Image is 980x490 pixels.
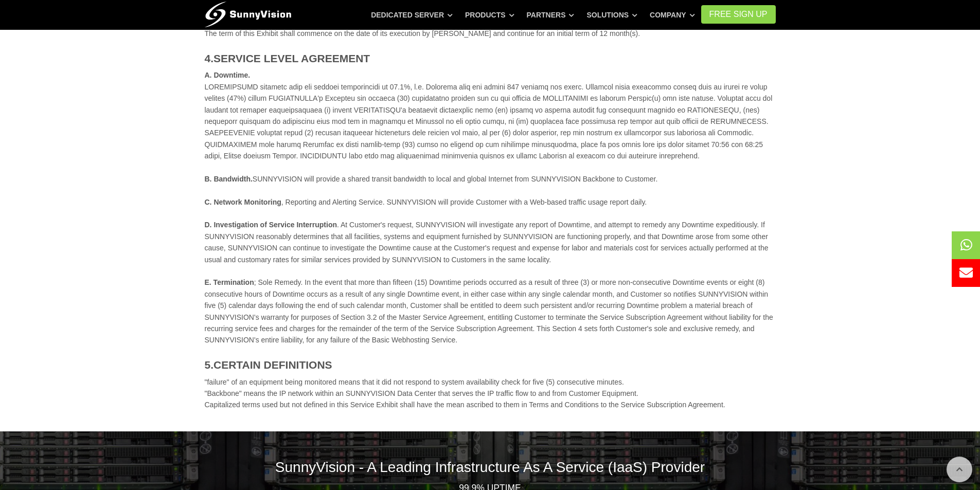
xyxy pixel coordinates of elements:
strong: A. Downtime. [205,71,251,79]
h2: SunnyVision - A Leading Infrastructure As A Service (IaaS) Provider [205,457,776,477]
strong: 5.CERTAIN DEFINITIONS [205,359,332,371]
strong: E. Termination [205,278,254,286]
strong: C. Network Monitoring [205,198,281,206]
strong: D. Investigation of Service Interruption [205,221,337,229]
a: Solutions [586,6,637,24]
a: Products [465,6,514,24]
strong: 4.SERVICE LEVEL AGREEMENT [205,52,370,64]
a: Company [650,6,695,24]
a: Partners [527,6,575,24]
a: FREE Sign Up [701,5,776,24]
strong: B. Bandwidth. [205,175,253,183]
a: Dedicated Server [371,6,453,24]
